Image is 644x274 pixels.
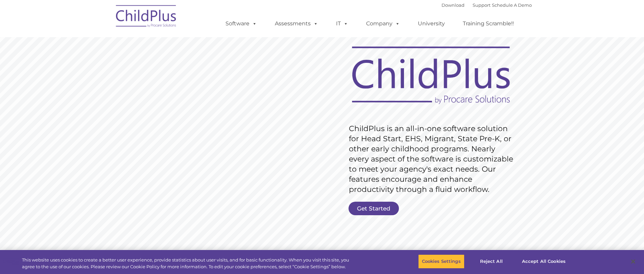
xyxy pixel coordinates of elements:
[219,17,264,30] a: Software
[470,254,512,269] button: Reject All
[626,254,641,269] button: Close
[492,2,532,8] a: Schedule A Demo
[22,257,354,270] div: This website uses cookies to create a better user experience, provide statistics about user visit...
[442,2,532,8] font: |
[456,17,521,30] a: Training Scramble!!
[442,2,464,8] a: Download
[113,0,180,34] img: ChildPlus by Procare Solutions
[418,254,464,269] button: Cookies Settings
[349,202,399,215] a: Get Started
[329,17,355,30] a: IT
[411,17,452,30] a: University
[473,2,491,8] a: Support
[518,254,569,269] button: Accept All Cookies
[268,17,325,30] a: Assessments
[349,124,517,195] rs-layer: ChildPlus is an all-in-one software solution for Head Start, EHS, Migrant, State Pre-K, or other ...
[359,17,407,30] a: Company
